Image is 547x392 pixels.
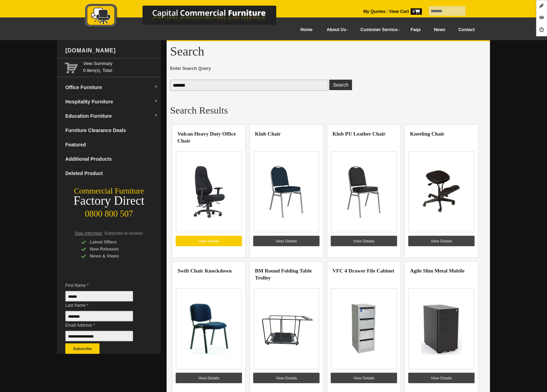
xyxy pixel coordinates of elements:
[57,205,161,219] div: 0800 800 507
[81,246,147,253] div: New Releases
[63,123,161,138] a: Furniture Clearance Deals
[170,65,487,72] span: Enter Search Query
[410,268,465,274] a: Agile Slim Metal Mobile
[66,3,310,31] a: Capital Commercial Furniture Logo
[170,45,487,58] h1: Search
[65,302,144,309] span: Last Name *
[331,373,397,383] a: View Details
[428,22,452,38] a: News
[363,9,386,14] a: My Quotes
[408,373,475,383] a: View Details
[333,268,394,274] a: VFC 4 Drawer File Cabinet
[81,253,147,260] div: News & Views
[63,95,161,109] a: Hospitality Furnituredropdown
[404,22,428,38] a: Faqs
[408,236,475,246] a: View Details
[66,3,310,29] img: Capital Commercial Furniture Logo
[63,80,161,95] a: Office Furnituredropdown
[177,131,236,144] a: Vulcan Heavy Duty Office Chair
[253,236,320,246] a: View Details
[63,138,161,152] a: Featured
[170,105,487,116] h2: Search Results
[319,22,353,38] a: About Us
[83,60,158,67] a: View Summary
[75,231,102,236] span: Stay Informed
[154,114,158,118] img: dropdown
[253,373,320,383] a: View Details
[177,268,232,274] a: Swift Chair Knockdown
[176,236,242,246] a: View Details
[65,311,133,321] input: Last Name *
[57,196,161,206] div: Factory Direct
[104,231,144,236] span: Subscribe to receive:
[333,131,386,137] a: Klub PU Leather Chair
[411,8,422,15] span: 0
[410,131,445,137] a: Kneeling Chair
[388,9,422,14] a: View Cart0
[331,236,397,246] a: View Details
[63,40,161,61] div: [DOMAIN_NAME]
[65,331,133,341] input: Email Address *
[63,166,161,181] a: Deleted Product
[81,239,147,246] div: Latest Offers
[57,186,161,196] div: Commercial Furniture
[65,322,144,329] span: Email Address *
[65,282,144,289] span: First Name *
[329,80,352,90] button: Enter Search Query
[65,291,133,302] input: First Name *
[353,22,404,38] a: Customer Service
[154,85,158,89] img: dropdown
[389,9,422,14] strong: View Cart
[255,131,281,137] a: Klub Chair
[65,343,100,354] button: Subscribe
[452,22,481,38] a: Contact
[83,60,158,73] span: 0 item(s), Total:
[154,99,158,103] img: dropdown
[63,152,161,166] a: Additional Products
[255,268,312,281] a: BM Round Folding Table Trolley
[176,373,242,383] a: View Details
[63,109,161,123] a: Education Furnituredropdown
[170,80,328,91] input: Enter Search Query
